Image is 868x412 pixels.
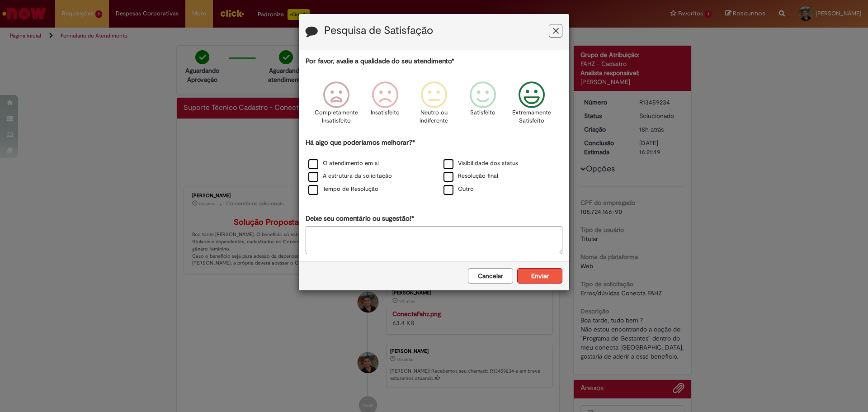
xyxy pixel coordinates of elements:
[371,109,400,117] p: Insatisfeito
[306,57,454,66] label: Por favor, avalie a qualidade do seu atendimento*
[313,75,359,137] div: Completamente Insatisfeito
[306,138,562,196] div: Há algo que poderíamos melhorar?*
[308,159,379,168] label: O atendimento em si
[308,185,378,194] label: Tempo de Resolução
[411,75,457,137] div: Neutro ou indiferente
[468,268,513,284] button: Cancelar
[315,109,358,125] p: Completamente Insatisfeito
[306,214,414,223] label: Deixe seu comentário ou sugestão!*
[460,75,506,137] div: Satisfeito
[509,75,555,137] div: Extremamente Satisfeito
[517,268,562,284] button: Enviar
[418,109,450,125] p: Neutro ou indiferente
[443,185,474,194] label: Outro
[512,109,551,125] p: Extremamente Satisfeito
[324,25,433,37] label: Pesquisa de Satisfação
[362,75,408,137] div: Insatisfeito
[443,172,498,180] label: Resolução final
[308,172,392,180] label: A estrutura da solicitação
[443,159,518,168] label: Visibilidade dos status
[470,109,495,117] p: Satisfeito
